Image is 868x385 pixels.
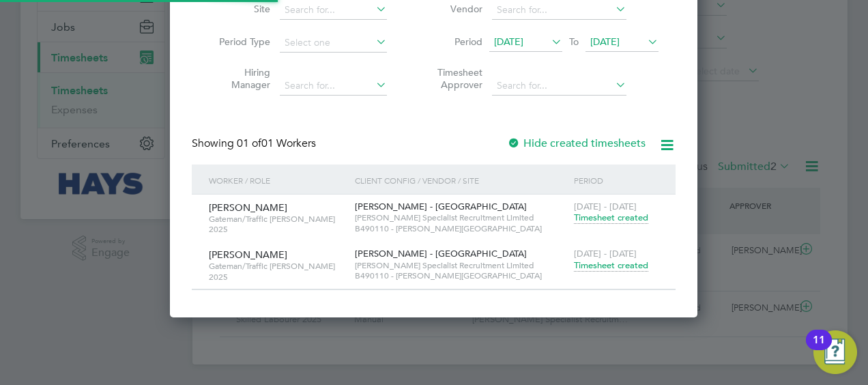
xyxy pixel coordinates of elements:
input: Search for... [492,76,626,96]
label: Site [209,3,270,15]
div: Period [570,165,662,196]
span: B490110 - [PERSON_NAME][GEOGRAPHIC_DATA] [355,223,567,234]
div: Showing [192,137,319,151]
span: Gateman/Traffic [PERSON_NAME] 2025 [209,261,345,282]
span: 01 of [237,137,261,150]
span: 01 Workers [237,137,316,150]
span: [DATE] [590,35,620,48]
label: Period Type [209,35,270,48]
label: Timesheet Approver [421,66,482,91]
label: Period [421,35,482,48]
span: Timesheet created [574,212,648,224]
div: Client Config / Vendor / Site [351,165,570,196]
span: [PERSON_NAME] [209,201,287,214]
span: [PERSON_NAME] - [GEOGRAPHIC_DATA] [355,201,527,212]
input: Search for... [280,1,387,20]
input: Search for... [280,76,387,96]
span: Timesheet created [574,259,648,272]
button: Open Resource Center, 11 new notifications [813,330,857,374]
input: Search for... [492,1,626,20]
label: Hiring Manager [209,66,270,91]
label: Hide created timesheets [507,137,646,150]
span: To [565,33,583,51]
div: Worker / Role [205,165,351,196]
input: Select one [280,33,387,53]
span: [PERSON_NAME] Specialist Recruitment Limited [355,212,567,223]
div: 11 [813,340,825,358]
span: [PERSON_NAME] [209,248,287,261]
span: B490110 - [PERSON_NAME][GEOGRAPHIC_DATA] [355,270,567,281]
span: [PERSON_NAME] Specialist Recruitment Limited [355,260,567,271]
span: [PERSON_NAME] - [GEOGRAPHIC_DATA] [355,248,527,259]
span: Gateman/Traffic [PERSON_NAME] 2025 [209,214,345,235]
span: [DATE] - [DATE] [574,201,637,212]
span: [DATE] [494,35,523,48]
label: Vendor [421,3,482,15]
span: [DATE] - [DATE] [574,248,637,259]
